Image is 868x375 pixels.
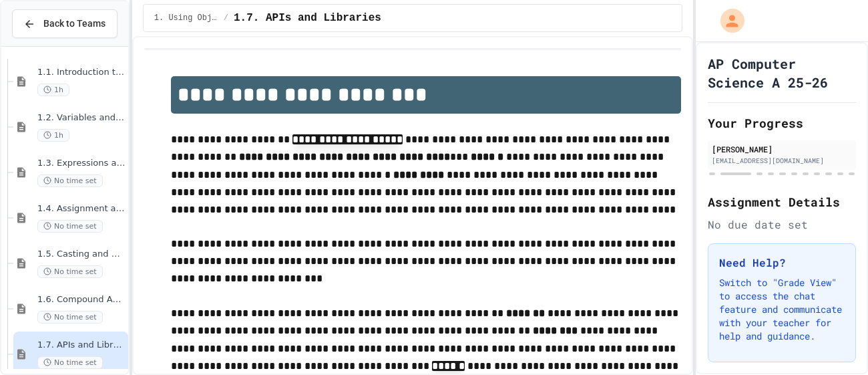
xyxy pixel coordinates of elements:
[12,9,118,38] button: Back to Teams
[234,10,381,26] span: 1.7. APIs and Libraries
[37,220,103,233] span: No time set
[37,294,126,305] span: 1.6. Compound Assignment Operators
[719,255,845,271] h3: Need Help?
[37,356,103,369] span: No time set
[719,276,845,343] p: Switch to "Grade View" to access the chat feature and communicate with your teacher for help and ...
[37,203,126,215] span: 1.4. Assignment and Input
[37,129,69,142] span: 1h
[37,249,126,260] span: 1.5. Casting and Ranges of Values
[37,174,103,187] span: No time set
[708,114,856,132] h2: Your Progress
[37,340,126,351] span: 1.7. APIs and Libraries
[37,311,103,324] span: No time set
[37,84,69,96] span: 1h
[37,112,126,124] span: 1.2. Variables and Data Types
[706,5,748,36] div: My Account
[154,13,218,23] span: 1. Using Objects and Methods
[708,217,856,233] div: No due date set
[712,143,852,155] div: [PERSON_NAME]
[708,193,856,211] h2: Assignment Details
[43,17,105,31] span: Back to Teams
[712,156,852,166] div: [EMAIL_ADDRESS][DOMAIN_NAME]
[37,158,126,169] span: 1.3. Expressions and Output [New]
[37,265,103,278] span: No time set
[224,13,228,23] span: /
[37,67,126,78] span: 1.1. Introduction to Algorithms, Programming, and Compilers
[708,54,856,92] h1: AP Computer Science A 25-26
